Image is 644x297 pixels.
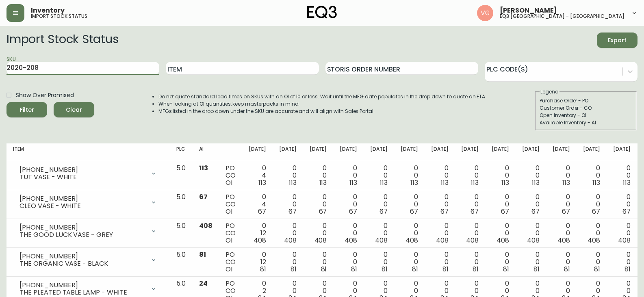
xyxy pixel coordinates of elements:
span: 113 [319,178,327,187]
div: 0 0 [583,251,601,273]
div: 0 0 [583,193,601,215]
th: [DATE] [546,143,577,161]
span: Clear [60,105,88,115]
th: [DATE] [455,143,485,161]
img: 876f05e53c5b52231d7ee1770617069b [477,5,493,21]
span: OI [226,264,232,274]
td: 5.0 [170,161,193,190]
legend: Legend [540,88,559,95]
span: Inventory [31,7,65,14]
span: 408 [345,236,357,245]
span: 408 [466,236,479,245]
div: 0 4 [249,193,266,215]
span: 81 [503,264,509,274]
div: [PHONE_NUMBER]THE ORGANIC VASE - BLACK [13,251,163,269]
div: [PHONE_NUMBER]CLEO VASE - WHITE [13,193,163,211]
div: 0 0 [310,193,327,215]
div: 0 0 [279,251,297,273]
th: [DATE] [425,143,455,161]
span: 408 [557,236,570,245]
div: 0 0 [461,193,479,215]
h2: Import Stock Status [7,33,118,48]
div: 0 0 [310,165,327,186]
div: THE ORGANIC VASE - BLACK [20,260,145,267]
div: 0 0 [279,193,297,215]
div: THE GOOD LUCK VASE - GREY [20,231,145,238]
div: 0 0 [310,251,327,273]
span: 67 [410,207,418,216]
span: 81 [624,264,631,274]
div: 0 0 [522,165,540,186]
div: 0 0 [340,165,357,186]
th: [DATE] [394,143,425,161]
div: 0 0 [553,193,570,215]
div: 0 0 [613,193,631,215]
span: 67 [471,207,479,216]
span: 81 [291,264,297,274]
span: 67 [562,207,570,216]
div: 0 0 [461,165,479,186]
div: 0 0 [461,251,479,273]
span: 113 [410,178,418,187]
th: [DATE] [516,143,546,161]
span: 113 [258,178,266,187]
div: 0 0 [613,222,631,244]
div: [PHONE_NUMBER] [20,282,145,289]
button: Clear [54,102,94,117]
div: 0 0 [461,222,479,244]
div: 0 0 [613,165,631,186]
div: 0 0 [492,193,509,215]
div: [PHONE_NUMBER] [20,253,145,260]
div: 0 12 [249,251,266,273]
span: 113 [471,178,479,187]
span: 67 [379,207,388,216]
div: 0 0 [522,193,540,215]
div: 0 0 [340,193,357,215]
th: AI [193,143,219,161]
div: Filter [20,105,34,115]
span: 67 [531,207,540,216]
div: 0 0 [310,222,327,244]
th: [DATE] [303,143,334,161]
span: 81 [260,264,266,274]
span: 81 [473,264,479,274]
div: 0 0 [401,193,418,215]
span: 408 [199,221,212,230]
li: Do not quote standard lead times on SKUs with an OI of 10 or less. Wait until the MFG date popula... [158,93,487,100]
span: OI [226,236,232,245]
div: 0 0 [553,251,570,273]
span: 113 [592,178,600,187]
span: 81 [594,264,600,274]
div: 0 0 [613,251,631,273]
button: Filter [7,102,47,117]
div: 0 0 [401,222,418,244]
div: 0 0 [370,251,388,273]
span: 67 [349,207,357,216]
span: 113 [199,163,208,173]
span: 113 [289,178,297,187]
div: 0 0 [370,193,388,215]
button: Export [597,33,637,48]
div: 0 4 [249,165,266,186]
span: OI [226,178,232,187]
span: Show Over Promised [16,91,74,100]
div: [PHONE_NUMBER]TUT VASE - WHITE [13,165,163,182]
th: [DATE] [333,143,364,161]
th: [DATE] [273,143,303,161]
span: 67 [199,192,208,202]
div: 0 0 [279,222,297,244]
span: 24 [199,279,208,288]
div: 0 0 [583,222,601,244]
div: Available Inventory - AI [540,119,632,126]
span: 67 [440,207,449,216]
span: 67 [258,207,266,216]
span: 81 [382,264,388,274]
span: 81 [351,264,357,274]
td: 5.0 [170,248,193,277]
td: 5.0 [170,219,193,248]
span: 408 [497,236,509,245]
span: 81 [412,264,418,274]
span: 81 [199,250,206,259]
div: 0 0 [431,222,449,244]
div: Purchase Order - PO [540,97,632,104]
